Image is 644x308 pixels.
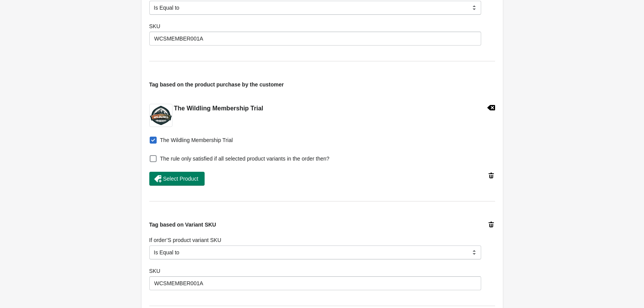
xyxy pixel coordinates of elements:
label: SKU [149,22,161,30]
span: Tag based on the product purchase by the customer [149,81,284,88]
input: SKU [149,276,481,290]
h2: The Wildling Membership Trial [174,104,263,113]
span: Tag based on Variant SKU [149,222,216,228]
img: Wildlings_Membership.png [150,104,172,127]
span: Select Product [163,176,198,182]
input: SKU [149,32,481,46]
span: The rule only satisfied if all selected product variants in the order then? [160,155,330,162]
label: SKU [149,267,161,275]
button: Select Product [149,172,205,186]
span: The Wildling Membership Trial [160,136,233,144]
label: If order’S product variant SKU [149,236,222,244]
